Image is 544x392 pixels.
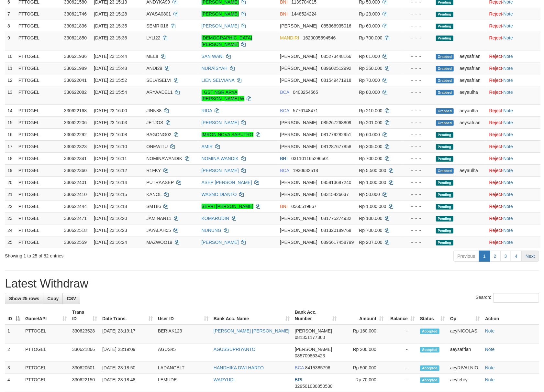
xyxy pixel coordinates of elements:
[280,156,287,161] span: BRI
[146,168,161,173] span: R1FKY
[405,35,430,41] div: - - -
[405,119,430,126] div: - - -
[16,86,61,104] td: PTTOGEL
[487,8,540,20] td: ·
[202,23,239,28] a: [PERSON_NAME]
[5,188,16,200] td: 21
[94,90,127,95] span: [DATE] 23:15:54
[457,86,487,104] td: aeyaulha
[487,128,540,140] td: ·
[280,144,317,149] span: [PERSON_NAME]
[489,228,502,233] a: Reject
[489,11,502,16] a: Reject
[43,293,63,304] a: Copy
[5,116,16,128] td: 15
[5,224,16,236] td: 24
[16,20,61,32] td: PTTOGEL
[146,78,171,83] span: SELVISELVI
[405,65,430,71] div: - - -
[202,120,239,125] a: [PERSON_NAME]
[487,116,540,128] td: ·
[280,35,299,40] span: MANDIRI
[291,204,316,209] span: Copy 0560519867 to clipboard
[64,66,87,71] span: 330621989
[146,216,171,221] span: JAMINAN11
[280,66,317,71] span: [PERSON_NAME]
[16,116,61,128] td: PTTOGEL
[202,192,237,197] a: WASNO DIANTO
[292,306,339,325] th: Bank Acc. Number: activate to sort column ascending
[457,164,487,176] td: aeyaulha
[146,90,172,95] span: ARYAADE11
[457,62,487,74] td: aeysafrian
[436,66,454,71] span: Grabbed
[5,140,16,152] td: 17
[293,90,318,95] span: Copy 0403254565 to clipboard
[5,20,16,32] td: 8
[503,216,513,221] a: Note
[280,192,317,197] span: [PERSON_NAME]
[405,53,430,60] div: - - -
[489,240,502,245] a: Reject
[94,54,127,59] span: [DATE] 23:15:44
[214,347,255,352] a: AGUSSUPRIYANTO
[405,89,430,95] div: - - -
[359,78,380,83] span: Rp 70.000
[489,108,502,113] a: Reject
[64,78,87,83] span: 330622041
[493,293,539,303] input: Search:
[5,74,16,86] td: 12
[487,32,540,50] td: ·
[94,23,127,28] span: [DATE] 23:15:35
[280,180,317,185] span: [PERSON_NAME]
[5,293,43,304] a: Show 25 rows
[359,66,382,71] span: Rp 350.000
[487,86,540,104] td: ·
[280,132,317,137] span: [PERSON_NAME]
[64,144,87,149] span: 330622323
[405,155,430,162] div: - - -
[146,66,162,71] span: ANDI29
[485,377,495,382] a: Note
[489,192,502,197] a: Reject
[503,144,513,149] a: Note
[359,35,382,40] span: Rp 700.000
[94,108,127,113] span: [DATE] 23:16:00
[503,192,513,197] a: Note
[485,328,495,333] a: Note
[280,168,289,173] span: BCA
[94,168,127,173] span: [DATE] 23:16:12
[64,35,87,40] span: 330621850
[359,120,382,125] span: Rp 201.000
[436,90,454,95] span: Grabbed
[487,74,540,86] td: ·
[16,8,61,20] td: PTTOGEL
[47,296,59,301] span: Copy
[321,216,351,221] span: Copy 081775274932 to clipboard
[202,11,239,16] a: [PERSON_NAME]
[280,120,317,125] span: [PERSON_NAME]
[405,167,430,174] div: - - -
[359,90,380,95] span: Rp 80.000
[321,78,351,83] span: Copy 081549471918 to clipboard
[214,377,235,382] a: WARYUDI
[503,11,513,16] a: Note
[202,204,253,209] a: SEFRI [PERSON_NAME]
[487,200,540,212] td: ·
[280,11,287,16] span: BNI
[64,54,87,59] span: 330621936
[405,107,430,114] div: - - -
[94,204,127,209] span: [DATE] 23:16:18
[417,306,448,325] th: Status: activate to sort column ascending
[503,204,513,209] a: Note
[453,251,479,262] a: Previous
[503,228,513,233] a: Note
[146,204,161,209] span: SMT86
[16,104,61,116] td: PTTOGEL
[202,180,252,185] a: ASEP [PERSON_NAME]
[62,293,80,304] a: CSV
[457,50,487,62] td: aeysafrian
[503,180,513,185] a: Note
[202,144,213,149] a: AMIR
[485,347,495,352] a: Note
